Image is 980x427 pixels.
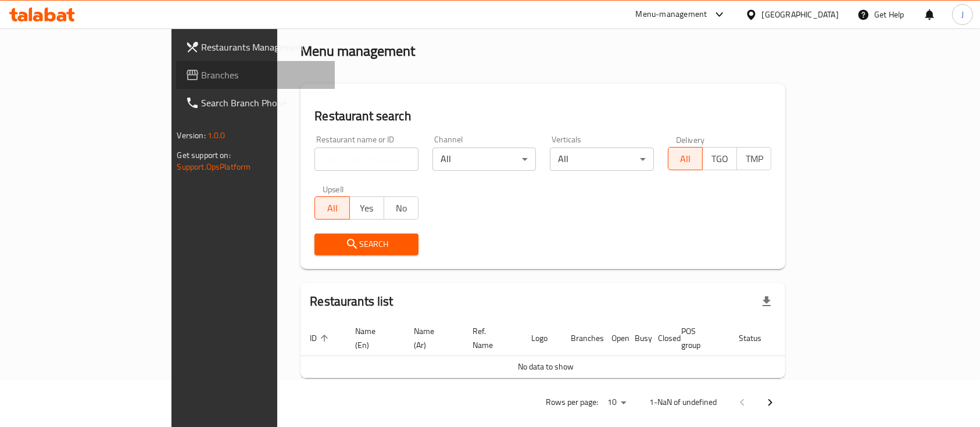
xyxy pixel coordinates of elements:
[518,359,574,374] span: No data to show
[384,196,419,220] button: No
[546,395,598,410] p: Rows per page:
[676,135,705,143] label: Delivery
[668,147,703,170] button: All
[176,61,335,89] a: Branches
[649,321,672,356] th: Closed
[561,321,602,356] th: Branches
[177,128,206,143] span: Version:
[314,107,771,125] h2: Restaurant search
[389,200,414,217] span: No
[176,89,335,117] a: Search Branch Phone
[355,324,391,352] span: Name (En)
[707,150,732,167] span: TGO
[681,324,716,352] span: POS group
[177,159,251,174] a: Support.OpsPlatform
[202,68,326,82] span: Branches
[320,200,345,217] span: All
[432,148,537,171] div: All
[473,324,508,352] span: Ref. Name
[177,148,231,163] span: Get support on:
[324,237,409,252] span: Search
[314,148,419,171] input: Search for restaurant name or ID..
[301,321,831,378] table: enhanced table
[301,42,415,60] h2: Menu management
[355,200,380,217] span: Yes
[310,331,332,345] span: ID
[756,389,784,417] button: Next page
[649,395,717,410] p: 1-NaN of undefined
[625,321,649,356] th: Busy
[323,185,344,193] label: Upsell
[602,321,625,356] th: Open
[702,147,737,170] button: TGO
[522,321,561,356] th: Logo
[739,331,777,345] span: Status
[961,8,964,21] span: J
[202,40,326,54] span: Restaurants Management
[176,33,335,61] a: Restaurants Management
[310,293,393,310] h2: Restaurants list
[208,128,226,143] span: 1.0.0
[603,394,631,411] div: Rows per page:
[202,96,326,110] span: Search Branch Phone
[414,324,449,352] span: Name (Ar)
[314,196,349,220] button: All
[742,150,767,167] span: TMP
[636,8,707,21] div: Menu-management
[550,148,654,171] div: All
[736,147,771,170] button: TMP
[349,196,384,220] button: Yes
[673,150,698,167] span: All
[753,288,781,315] div: Export file
[762,8,839,21] div: [GEOGRAPHIC_DATA]
[314,234,419,255] button: Search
